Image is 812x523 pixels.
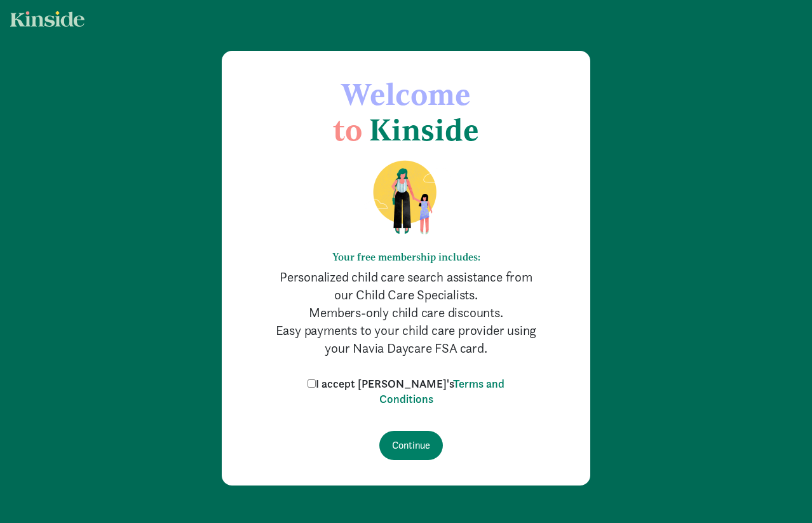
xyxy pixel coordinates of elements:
a: Terms and Conditions [379,376,505,406]
p: Easy payments to your child care provider using your Navia Daycare FSA card. [273,322,539,357]
span: Kinside [369,111,479,148]
label: I accept [PERSON_NAME]'s [304,376,508,407]
img: light.svg [10,11,85,27]
img: illustration-mom-daughter.png [358,160,455,236]
span: to [333,111,362,148]
span: Welcome [341,76,471,112]
h6: Your free membership includes: [273,251,539,263]
input: I accept [PERSON_NAME]'sTerms and Conditions [308,379,316,388]
p: Members-only child care discounts. [273,304,539,322]
p: Personalized child care search assistance from our Child Care Specialists. [273,268,539,304]
input: Continue [379,431,443,460]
